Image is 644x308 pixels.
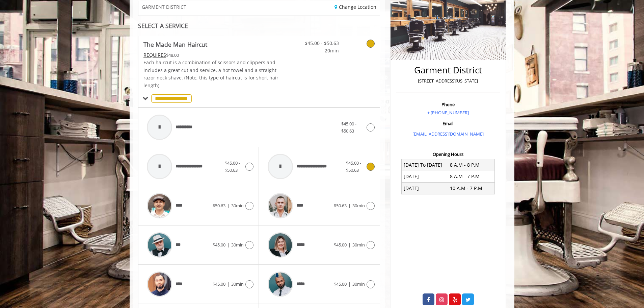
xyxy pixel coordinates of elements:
[348,203,351,209] span: |
[352,203,365,209] span: 30min
[143,51,279,59] div: $48.00
[227,203,230,209] span: |
[143,40,207,49] b: The Made Man Haircut
[398,102,498,107] h3: Phone
[352,242,365,248] span: 30min
[398,121,498,126] h3: Email
[348,242,351,248] span: |
[227,281,230,287] span: |
[398,77,498,85] p: [STREET_ADDRESS][US_STATE]
[138,23,380,29] div: SELECT A SERVICE
[231,281,244,287] span: 30min
[213,242,225,248] span: $45.00
[334,4,376,10] a: Change Location
[402,171,448,182] td: [DATE]
[142,4,186,9] span: GARMENT DISTRICT
[299,47,339,54] span: 20min
[341,121,356,134] span: $45.00 - $50.63
[334,242,347,248] span: $45.00
[448,183,494,194] td: 10 A.M - 7 P.M
[334,281,347,287] span: $45.00
[225,160,240,173] span: $45.00 - $50.63
[427,110,469,116] a: + [PHONE_NUMBER]
[231,203,244,209] span: 30min
[213,281,225,287] span: $45.00
[448,159,494,171] td: 8 A.M - 8 P.M
[213,203,225,209] span: $50.63
[412,131,484,137] a: [EMAIL_ADDRESS][DOMAIN_NAME]
[398,65,498,75] h2: Garment District
[396,152,500,157] h3: Opening Hours
[143,59,278,88] span: Each haircut is a combination of scissors and clippers and includes a great cut and service, a ho...
[352,281,365,287] span: 30min
[334,203,347,209] span: $50.63
[227,242,230,248] span: |
[402,159,448,171] td: [DATE] To [DATE]
[448,171,494,182] td: 8 A.M - 7 P.M
[348,281,351,287] span: |
[299,40,339,47] span: $45.00 - $50.63
[231,242,244,248] span: 30min
[143,52,166,58] span: This service needs some Advance to be paid before we block your appointment
[346,160,361,173] span: $45.00 - $50.63
[402,183,448,194] td: [DATE]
